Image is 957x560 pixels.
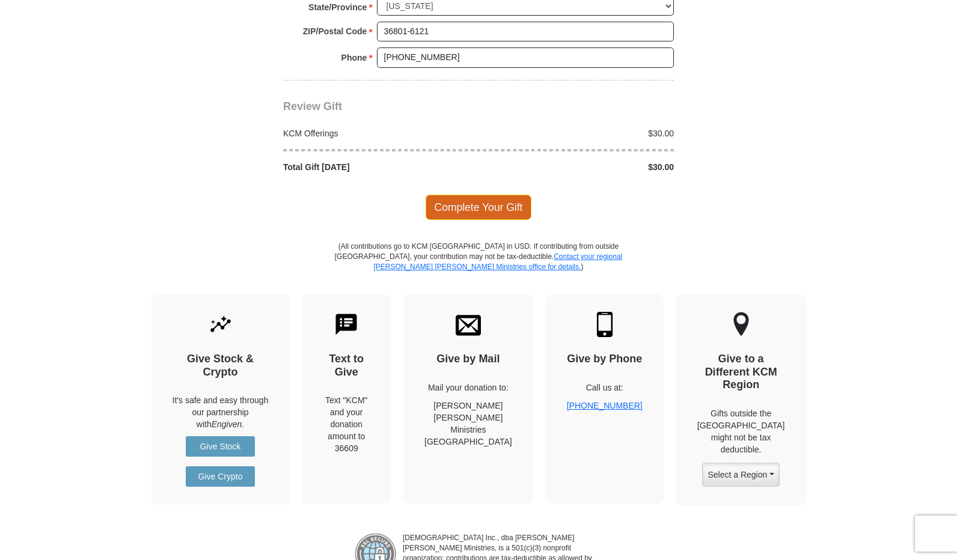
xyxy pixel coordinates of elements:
[303,23,367,40] strong: ZIP/Postal Code
[173,394,269,430] p: It's safe and easy through our partnership with
[277,127,479,139] div: KCM Offerings
[212,419,244,429] i: Engiven.
[283,100,342,112] span: Review Gift
[323,394,370,454] div: Text "KCM" and your donation amount to 36609
[186,466,255,487] a: Give Crypto
[424,353,512,366] h4: Give by Mail
[341,49,367,66] strong: Phone
[702,463,779,487] button: Select a Region
[334,242,623,294] p: (All contributions go to KCM [GEOGRAPHIC_DATA] in USD. If contributing from outside [GEOGRAPHIC_D...
[733,312,750,337] img: other-region
[424,400,512,448] p: [PERSON_NAME] [PERSON_NAME] Ministries [GEOGRAPHIC_DATA]
[567,382,643,394] p: Call us at:
[323,353,370,379] h4: Text to Give
[567,353,643,366] h4: Give by Phone
[186,436,255,457] a: Give Stock
[426,195,532,220] span: Complete Your Gift
[277,161,479,173] div: Total Gift [DATE]
[456,312,481,337] img: envelope.svg
[478,161,680,173] div: $30.00
[173,353,269,379] h4: Give Stock & Crypto
[592,312,617,337] img: mobile.svg
[424,382,512,394] p: Mail your donation to:
[208,312,233,337] img: give-by-stock.svg
[334,312,359,337] img: text-to-give.svg
[478,127,680,139] div: $30.00
[697,353,785,392] h4: Give to a Different KCM Region
[697,407,785,455] p: Gifts outside the [GEOGRAPHIC_DATA] might not be tax deductible.
[567,401,643,410] a: [PHONE_NUMBER]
